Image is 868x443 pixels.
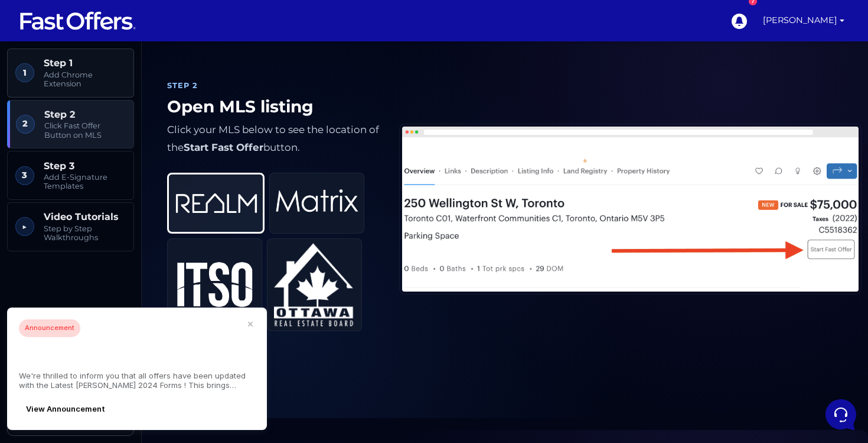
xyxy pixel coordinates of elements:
a: 3 Step 3 Add E-Signature Templates [7,151,134,200]
img: dark [19,132,43,156]
h2: Urgent Update: [PERSON_NAME] 2024 Forms Are Here! [19,342,255,366]
p: Home [35,351,56,361]
strong: Announcement [19,319,80,337]
a: 2 Step 2 Click Fast Offer Button on MLS [7,100,134,149]
span: Add E-Signature Templates [44,173,126,191]
button: View Announcement [19,399,112,418]
p: Help [183,351,198,361]
p: Messages [102,351,135,361]
span: Step 3 [44,160,126,172]
a: Open Help Center [147,214,217,223]
span: Video Tutorials [44,211,126,222]
span: 2 [16,115,35,134]
p: 15 hrs ago [184,85,217,96]
p: [DATE] [194,131,217,141]
p: Click your MLS below to see the location of the button. [167,121,380,156]
a: See all [191,66,217,76]
h1: Open MLS listing [167,97,380,117]
button: Home [9,334,82,361]
span: Aura [50,131,187,143]
div: Step 2 [167,80,380,92]
span: Step 1 [44,57,126,69]
img: REALM [175,179,257,227]
img: OREB [273,243,356,326]
p: You: [DATE] [50,99,177,111]
a: ▶︎ Video Tutorials Step by Step Walkthroughs [7,202,134,251]
strong: Start Fast Offer [184,141,263,153]
span: Click Fast Offer Button on MLS [44,121,126,140]
p: You: can I use fast offer from realtor.caÉ [50,145,187,157]
h2: Hello [PERSON_NAME] 👋 [9,9,198,47]
img: dark [19,86,43,110]
button: Start a Conversation [19,166,217,190]
span: Your Conversations [19,66,96,76]
a: AuraYou:can I use fast offer from realtor.caÉ[DATE] [14,126,222,161]
span: Start a Conversation [85,173,165,183]
span: Add Chrome Extension [44,70,126,89]
span: Step 2 [44,109,126,120]
img: Matrix [276,179,358,227]
span: 3 [15,166,34,185]
button: Messages [82,334,155,361]
button: Help [154,334,227,361]
iframe: Customerly Messenger Launcher [823,397,859,432]
img: ITSO [174,260,256,309]
p: We're thrilled to inform you that all offers have been updated with the Latest [PERSON_NAME] 2024... [19,371,255,390]
img: Platform Screenshot [400,124,861,294]
span: ▶︎ [15,217,34,236]
a: 1 Step 1 Add Chrome Extension [7,48,134,98]
span: Aura [50,85,177,97]
span: 1 [15,63,34,82]
input: Search for an Article... [27,239,193,251]
span: Find an Answer [19,214,80,223]
a: AuraYou:[DATE]15 hrs ago [14,80,222,116]
span: Step by Step Walkthroughs [44,224,126,242]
